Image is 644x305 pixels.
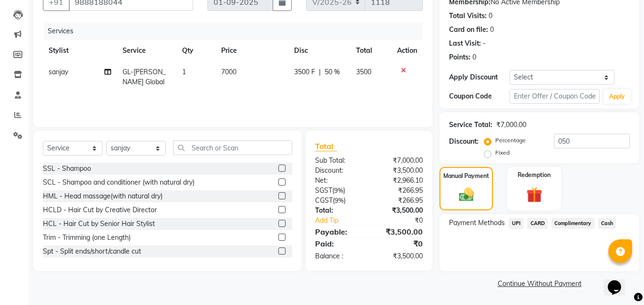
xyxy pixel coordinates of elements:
[379,216,430,226] div: ₹0
[449,52,470,62] div: Points:
[369,206,430,216] div: ₹3,500.00
[449,91,509,101] div: Coupon Code
[43,246,141,256] div: Spt - Split ends/short/candle cut
[176,40,216,61] th: Qty
[288,40,351,61] th: Disc
[325,67,340,77] span: 50 %
[335,197,344,204] span: 9%
[308,226,369,237] div: Payable:
[369,251,430,261] div: ₹3,500.00
[350,40,391,61] th: Total
[369,238,430,249] div: ₹0
[182,68,186,76] span: 1
[43,205,157,215] div: HCLD - Hair Cut by Creative Director
[43,219,155,229] div: HCL - Hair Cut by Senior Hair Stylist
[449,120,492,130] div: Service Total:
[43,191,163,201] div: HML - Head massage(with natural dry)
[356,68,371,76] span: 3500
[449,39,481,49] div: Last Visit:
[449,137,479,147] div: Discount:
[308,238,369,249] div: Paid:
[123,68,166,86] span: GL-[PERSON_NAME] Global
[441,279,637,289] a: Continue Without Payment
[495,136,526,145] label: Percentage
[308,216,379,226] a: Add Tip
[315,196,333,205] span: CGST
[603,89,631,104] button: Apply
[509,218,523,229] span: UPI
[489,11,492,21] div: 0
[369,226,430,237] div: ₹3,500.00
[43,40,117,61] th: Stylist
[598,218,616,229] span: Cash
[315,141,337,151] span: Total
[308,156,369,166] div: Sub Total:
[308,176,369,186] div: Net:
[308,251,369,261] div: Balance :
[294,67,315,77] span: 3500 F
[604,267,634,295] iframe: chat widget
[319,67,321,77] span: |
[454,186,479,203] img: _cash.svg
[495,148,510,157] label: Fixed
[521,185,547,205] img: _gift.svg
[449,25,488,35] div: Card on file:
[44,22,430,40] div: Services
[308,166,369,176] div: Discount:
[43,177,194,187] div: SCL - Shampoo and conditioner (with natural dry)
[483,39,486,49] div: -
[369,156,430,166] div: ₹7,000.00
[496,120,526,130] div: ₹7,000.00
[221,68,236,76] span: 7000
[49,68,68,76] span: sanjay
[308,206,369,216] div: Total:
[391,40,423,61] th: Action
[527,218,548,229] span: CARD
[449,218,505,228] span: Payment Methods
[334,187,343,194] span: 9%
[315,186,332,195] span: SGST
[443,172,489,180] label: Manual Payment
[173,140,292,155] input: Search or Scan
[43,164,91,174] div: SSL - Shampoo
[510,89,600,104] input: Enter Offer / Coupon Code
[308,196,369,206] div: ( )
[518,171,551,179] label: Redemption
[215,40,288,61] th: Price
[117,40,176,61] th: Service
[369,166,430,176] div: ₹3,500.00
[308,186,369,196] div: ( )
[472,52,476,62] div: 0
[369,196,430,206] div: ₹266.95
[552,218,594,229] span: Complimentary
[369,176,430,186] div: ₹2,966.10
[449,72,509,82] div: Apply Discount
[449,11,487,21] div: Total Visits:
[490,25,494,35] div: 0
[369,186,430,196] div: ₹266.95
[43,233,131,243] div: Trim - Trimming (one Length)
